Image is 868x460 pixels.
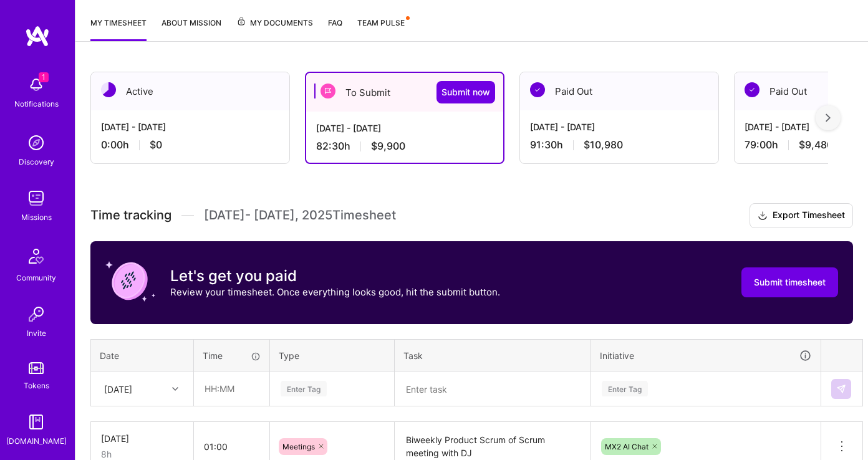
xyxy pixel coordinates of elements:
[799,138,833,151] span: $9,480
[236,16,313,41] a: My Documents
[24,410,49,434] img: guide book
[101,120,279,133] div: [DATE] - [DATE]
[170,267,500,285] h3: Let's get you paid
[101,138,279,151] div: 0:00 h
[21,241,51,271] img: Community
[530,82,545,97] img: Paid Out
[21,211,52,224] div: Missions
[745,82,759,97] img: Paid Out
[24,186,49,211] img: teamwork
[754,276,826,289] span: Submit timesheet
[204,208,396,223] span: [DATE] - [DATE] , 2025 Timesheet
[91,339,194,371] th: Date
[530,120,708,133] div: [DATE] - [DATE]
[170,285,500,299] p: Review your timesheet. Once everything looks good, hit the submit button.
[24,379,49,392] div: Tokens
[602,379,648,398] div: Enter Tag
[306,73,503,112] div: To Submit
[270,339,395,371] th: Type
[750,203,853,228] button: Export Timesheet
[24,130,49,155] img: discovery
[104,382,132,395] div: [DATE]
[90,208,171,223] span: Time tracking
[281,379,327,398] div: Enter Tag
[16,271,56,284] div: Community
[605,442,649,451] span: MX2 AI Chat
[584,138,623,151] span: $10,980
[741,267,838,297] button: Submit timesheet
[328,16,342,41] a: FAQ
[826,113,831,122] img: right
[395,339,591,371] th: Task
[105,256,155,306] img: coin
[316,122,493,135] div: [DATE] - [DATE]
[236,16,313,30] span: My Documents
[6,434,67,448] div: [DOMAIN_NAME]
[91,72,289,110] div: Active
[14,97,59,110] div: Notifications
[836,384,846,394] img: Submit
[520,72,718,110] div: Paid Out
[24,302,49,327] img: Invite
[195,372,269,405] input: HH:MM
[90,16,147,41] a: My timesheet
[600,348,812,363] div: Initiative
[101,432,183,445] div: [DATE]
[441,86,490,98] span: Submit now
[203,349,261,362] div: Time
[357,18,405,27] span: Team Pulse
[25,25,50,47] img: logo
[39,72,49,82] span: 1
[19,155,54,168] div: Discovery
[150,138,162,151] span: $0
[282,442,315,451] span: Meetings
[758,209,768,223] i: icon Download
[29,362,44,374] img: tokens
[530,138,708,151] div: 91:30 h
[27,327,46,340] div: Invite
[316,140,493,153] div: 82:30 h
[371,140,405,153] span: $9,900
[357,16,408,41] a: Team Pulse
[172,386,178,392] i: icon Chevron
[436,81,495,103] button: Submit now
[162,16,221,41] a: About Mission
[321,84,335,98] img: To Submit
[24,72,49,97] img: bell
[101,82,116,97] img: Active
